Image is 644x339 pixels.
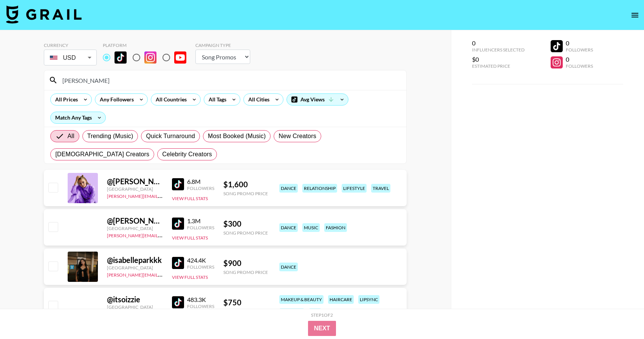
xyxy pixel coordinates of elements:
div: 6.8M [187,178,214,185]
img: TikTok [172,296,184,308]
div: $ 750 [223,298,268,307]
div: [GEOGRAPHIC_DATA] [107,186,163,192]
button: Next [308,321,336,336]
div: All Prices [51,94,79,105]
div: All Tags [204,94,228,105]
div: Followers [187,185,214,191]
div: 483.3K [187,296,214,303]
div: travel [371,184,390,193]
div: @ [PERSON_NAME].lindstrm [107,216,163,225]
div: Followers [187,225,214,230]
img: TikTok [115,51,127,64]
div: Currency [44,42,97,48]
div: $ 900 [223,258,268,268]
div: makeup & beauty [279,295,324,304]
div: Followers [566,47,593,53]
button: open drawer [627,8,642,23]
div: All Cities [244,94,271,105]
img: Instagram [144,51,156,64]
button: View Full Stats [172,196,208,201]
div: music [302,223,320,232]
span: Trending (Music) [87,132,133,141]
div: Song Promo Price [223,191,268,196]
div: Any Followers [95,94,135,105]
div: fashion [324,223,347,232]
a: [PERSON_NAME][EMAIL_ADDRESS][DOMAIN_NAME] [107,192,219,199]
div: $0 [472,56,525,63]
span: Celebrity Creators [162,150,212,159]
div: USD [45,51,95,64]
div: 0 [566,56,593,63]
div: 0 [472,39,525,47]
div: [GEOGRAPHIC_DATA] [107,225,163,231]
span: Most Booked (Music) [208,132,266,141]
div: lipsync [358,295,379,304]
div: Step 1 of 2 [311,312,333,318]
div: Avg Views [287,94,348,105]
img: TikTok [172,218,184,230]
button: View Full Stats [172,235,208,241]
div: relationship [302,184,337,193]
div: Followers [187,264,214,270]
img: TikTok [172,178,184,190]
div: Influencers Selected [472,47,525,53]
div: 1.3M [187,217,214,225]
div: haircare [328,295,354,304]
span: New Creators [279,132,316,141]
div: [GEOGRAPHIC_DATA] [107,304,163,310]
div: @ isabelleparkkk [107,255,163,265]
div: lifestyle [279,308,304,317]
span: Quick Turnaround [146,132,195,141]
div: dance [279,223,298,232]
div: lifestyle [342,184,367,193]
a: [PERSON_NAME][EMAIL_ADDRESS][DOMAIN_NAME] [107,231,219,238]
img: Grail Talent [6,5,82,23]
a: [PERSON_NAME][EMAIL_ADDRESS][DOMAIN_NAME] [107,271,219,278]
span: [DEMOGRAPHIC_DATA] Creators [55,150,149,159]
div: dance [279,184,298,193]
iframe: Drift Widget Chat Controller [606,301,635,330]
div: Match Any Tags [51,112,105,123]
div: [GEOGRAPHIC_DATA] [107,265,163,271]
div: Platform [103,42,192,48]
div: @ [PERSON_NAME].afro [107,177,163,186]
div: $ 300 [223,219,268,229]
div: poc [309,308,321,317]
div: @ itsoizzie [107,295,163,304]
div: Followers [187,303,214,309]
div: 0 [566,39,593,47]
div: All Countries [151,94,188,105]
img: TikTok [172,257,184,269]
div: Followers [566,63,593,69]
button: View Full Stats [172,274,208,280]
div: $ 1,600 [223,180,268,189]
div: Song Promo Price [223,230,268,236]
div: Song Promo Price [223,269,268,275]
input: Search by User Name [58,74,402,86]
div: dance [279,263,298,271]
div: 424.4K [187,257,214,264]
div: Estimated Price [472,63,525,69]
span: All [67,132,74,141]
div: Campaign Type [195,42,250,48]
img: YouTube [174,51,186,64]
